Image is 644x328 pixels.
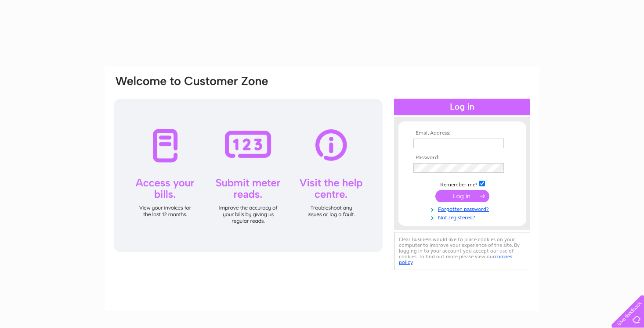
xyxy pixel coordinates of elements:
[411,130,513,136] th: Email Address:
[411,179,513,188] td: Remember me?
[435,190,489,202] input: Submit
[394,232,530,270] div: Clear Business would like to place cookies on your computer to improve your experience of the sit...
[413,213,513,221] a: Not registered?
[411,155,513,161] th: Password:
[399,253,512,265] a: cookies policy
[413,204,513,213] a: Forgotten password?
